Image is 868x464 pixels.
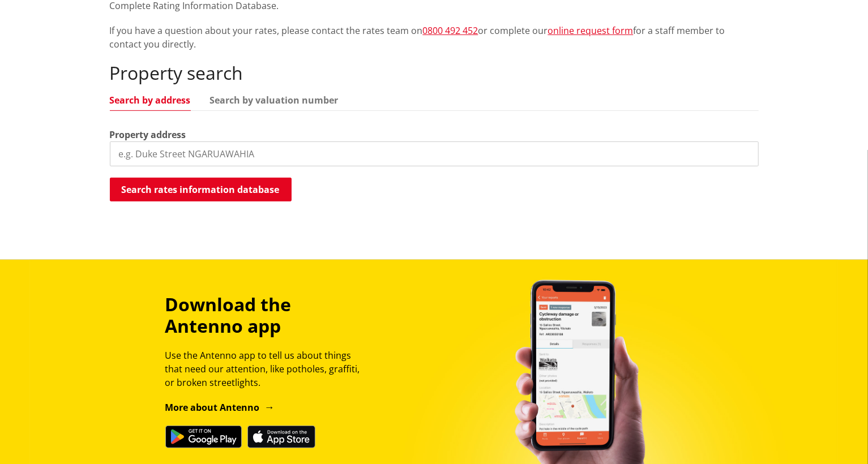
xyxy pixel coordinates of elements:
a: More about Antenno [165,401,275,414]
a: Search by address [110,96,191,105]
a: 0800 492 452 [423,24,478,37]
p: If you have a question about your rates, please contact the rates team on or complete our for a s... [110,24,759,51]
a: online request form [548,24,634,37]
h2: Property search [110,62,759,84]
img: Download on the App Store [247,426,315,448]
img: Get it on Google Play [165,426,242,448]
input: e.g. Duke Street NGARUAWAHIA [110,141,759,166]
label: Property address [110,128,186,141]
p: Use the Antenno app to tell us about things that need our attention, like potholes, graffiti, or ... [165,349,370,389]
a: Search by valuation number [210,96,339,105]
button: Search rates information database [110,178,292,201]
h3: Download the Antenno app [165,294,370,337]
